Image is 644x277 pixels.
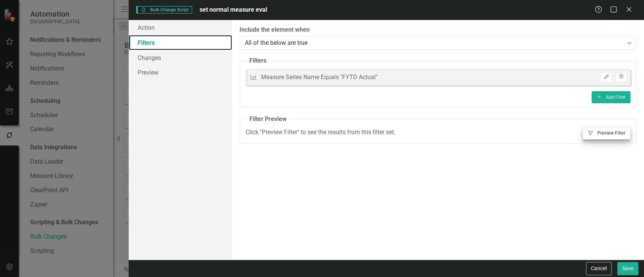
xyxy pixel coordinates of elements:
a: Filters [129,35,232,50]
legend: Filters [246,57,270,65]
button: Preview Filter [583,127,630,139]
legend: Filter Preview [246,115,290,124]
a: Preview [129,65,232,80]
div: Click "Preview Filter" to see the results from this filter set. [246,128,438,137]
div: Measure Series Name Equals "FYTD Actual" [261,73,378,82]
a: Changes [129,50,232,65]
button: Cancel [586,262,612,275]
span: Bulk Change Script [136,6,192,14]
button: Add Filter [592,91,630,103]
span: set normal measure eval [200,6,267,13]
label: Include the element when [240,26,636,34]
div: All of the below are true [245,38,623,47]
button: Save [617,262,638,275]
a: Action [129,20,232,35]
